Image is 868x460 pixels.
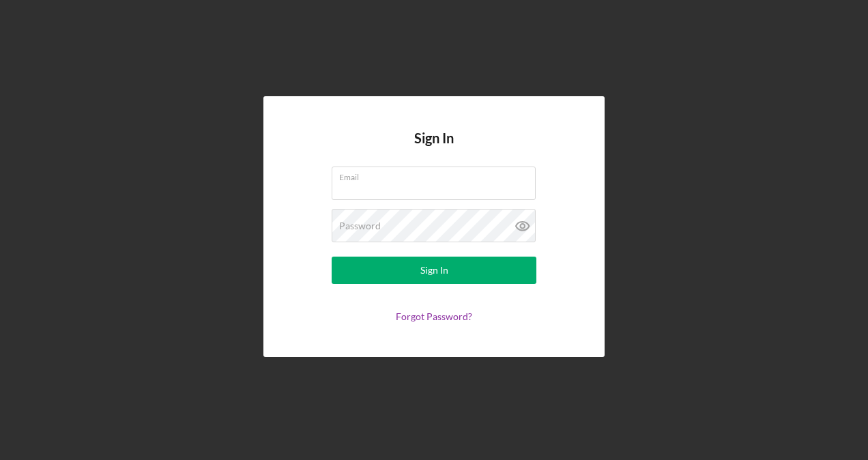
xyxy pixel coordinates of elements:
div: Sign In [420,257,448,284]
h4: Sign In [414,130,454,167]
label: Email [339,167,536,182]
button: Sign In [332,257,536,284]
a: Forgot Password? [396,311,472,322]
label: Password [339,220,381,231]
